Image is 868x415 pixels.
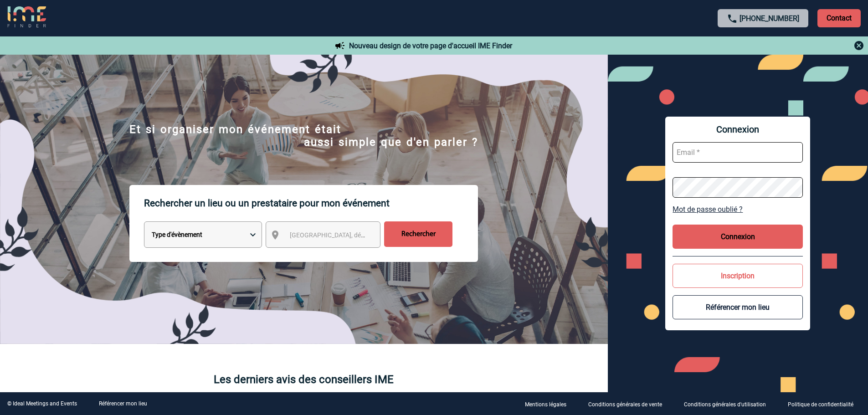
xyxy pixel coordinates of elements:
p: Contact [817,9,861,27]
div: © Ideal Meetings and Events [7,400,77,407]
a: Conditions générales de vente [581,400,677,408]
p: Conditions générales de vente [588,401,662,408]
p: Politique de confidentialité [788,401,853,408]
a: Politique de confidentialité [781,400,868,408]
span: Connexion [673,124,803,135]
input: Rechercher [384,221,452,247]
span: [GEOGRAPHIC_DATA], département, région... [290,231,416,239]
a: Conditions générales d'utilisation [677,400,781,408]
a: [PHONE_NUMBER] [740,14,799,23]
p: Mentions légales [525,401,566,408]
a: Référencer mon lieu [99,400,147,407]
a: Mentions légales [518,400,581,408]
input: Email * [673,142,803,163]
p: Conditions générales d'utilisation [684,401,766,408]
a: Mot de passe oublié ? [673,205,803,214]
p: Rechercher un lieu ou un prestataire pour mon événement [144,185,478,221]
button: Référencer mon lieu [673,295,803,319]
button: Connexion [673,225,803,249]
img: call-24-px.png [727,13,738,24]
button: Inscription [673,264,803,288]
